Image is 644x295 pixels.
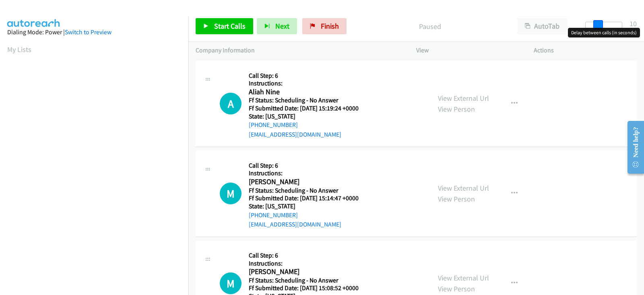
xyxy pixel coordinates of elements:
[249,87,369,97] h2: Aliah Nine
[214,21,246,31] span: Start Calls
[249,220,341,228] a: [EMAIL_ADDRESS][DOMAIN_NAME]
[220,183,242,204] div: The call is yet to be attempted
[416,46,519,55] p: View
[249,267,369,276] h2: [PERSON_NAME]
[257,18,297,34] button: Next
[249,121,298,129] a: [PHONE_NUMBER]
[220,272,242,294] div: The call is yet to be attempted
[438,104,475,114] a: View Person
[249,202,369,210] h5: State: [US_STATE]
[249,79,369,87] h5: Instructions:
[249,276,369,285] h5: Ff Status: Scheduling - No Answer
[249,131,341,138] a: [EMAIL_ADDRESS][DOMAIN_NAME]
[302,18,347,34] a: Finish
[249,194,369,202] h5: Ff Submitted Date: [DATE] 15:14:47 +0000
[249,177,369,187] h2: [PERSON_NAME]
[517,18,567,34] button: AutoTab
[438,194,475,204] a: View Person
[196,18,253,34] a: Start Calls
[220,183,242,204] h1: M
[220,93,242,114] h1: A
[196,46,402,55] p: Company Information
[534,46,637,55] p: Actions
[249,72,369,80] h5: Call Step: 6
[249,284,369,292] h5: Ff Submitted Date: [DATE] 15:08:52 +0000
[438,273,489,283] a: View External Url
[249,169,369,177] h5: Instructions:
[568,28,640,37] div: Delay between calls (in seconds)
[7,45,31,54] a: My Lists
[249,187,369,195] h5: Ff Status: Scheduling - No Answer
[65,28,111,36] a: Switch to Preview
[249,211,298,219] a: [PHONE_NUMBER]
[621,115,644,179] iframe: Resource Center
[249,251,369,260] h5: Call Step: 6
[357,21,503,32] p: Paused
[249,112,369,120] h5: State: [US_STATE]
[7,27,181,37] div: Dialing Mode: Power |
[275,21,289,31] span: Next
[438,183,489,193] a: View External Url
[630,18,637,29] div: 10
[249,162,369,170] h5: Call Step: 6
[321,21,339,31] span: Finish
[438,93,489,103] a: View External Url
[249,96,369,104] h5: Ff Status: Scheduling - No Answer
[249,104,369,112] h5: Ff Submitted Date: [DATE] 15:19:24 +0000
[220,93,242,114] div: The call is yet to be attempted
[249,260,369,268] h5: Instructions:
[220,272,242,294] h1: M
[438,284,475,293] a: View Person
